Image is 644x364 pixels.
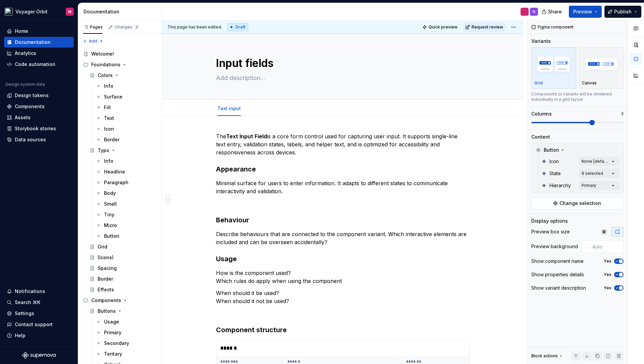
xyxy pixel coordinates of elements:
[93,102,159,113] a: Fill
[93,349,159,359] a: Teritary
[216,215,470,225] h3: Behaviour
[531,47,576,89] button: placeholderGrid
[15,310,34,317] div: Settings
[531,353,558,359] div: Block actions
[216,289,470,305] p: When should it be used? When should it not be used?
[604,259,611,264] label: Yes
[420,22,461,32] button: Quick preview
[4,59,74,70] a: Code automation
[104,136,119,143] div: Border
[89,39,97,44] span: Add
[226,133,267,140] strong: Text Input Field
[216,325,470,335] h3: Component structure
[91,61,120,68] div: Foundations
[531,243,578,250] div: Preview background
[80,295,159,306] div: Components
[15,125,56,132] div: Storybook stories
[15,8,48,15] div: Voyager Orbit
[621,111,624,117] p: 3
[15,321,53,328] div: Contact support
[1,4,76,19] button: Voyager OrbitM
[98,265,117,272] div: Spacing
[4,123,74,134] a: Storybook stories
[582,183,596,188] div: Primary
[531,111,552,117] div: Columns
[98,308,116,314] div: Buttons
[80,37,106,46] button: Add
[4,297,74,308] button: Search ⌘K
[614,8,632,15] span: Publish
[104,190,116,197] div: Body
[216,255,237,263] strong: Usage
[104,93,122,100] div: Surface
[549,170,561,177] span: State
[531,134,550,140] div: Content
[531,351,564,361] div: Block actions
[604,272,611,277] label: Yes
[604,285,611,291] label: Yes
[104,351,122,357] div: Teritary
[15,136,46,143] div: Data sources
[579,157,619,166] button: None [default]
[22,352,56,359] svg: Supernova Logo
[5,82,45,87] div: Design system data
[604,6,641,18] button: Publish
[15,28,28,34] div: Home
[590,240,624,252] input: Auto
[579,169,619,178] button: 6 selected
[4,112,74,123] a: Assets
[104,115,114,122] div: Text
[15,103,45,110] div: Components
[80,49,159,59] a: Welcome!
[93,316,159,327] a: Usage
[4,90,74,101] a: Design tokens
[167,24,222,30] span: This page has been edited.
[15,332,25,339] div: Help
[582,159,610,164] div: None [default]
[533,145,622,155] div: Button
[569,6,602,18] button: Preview
[4,37,74,48] a: Documentation
[548,8,562,15] span: Share
[4,308,74,319] a: Settings
[15,288,45,295] div: Notifications
[93,188,159,199] a: Body
[104,233,119,239] div: Button
[579,47,624,89] button: placeholderCanvas
[217,105,241,111] a: Text input
[93,166,159,177] a: Headline
[93,209,159,220] a: Tiny
[91,51,114,57] div: Welcome!
[531,271,584,278] div: Show properties details
[91,297,121,304] div: Components
[216,132,470,156] p: The is a core form control used for capturing user input. It supports single-line text entry, val...
[98,254,114,261] div: (Icons)
[104,126,114,132] div: Icon
[87,241,159,252] a: Grid
[93,220,159,231] a: Micro
[93,338,159,349] a: Secondary
[87,70,159,81] a: Colors
[87,306,159,316] a: Buttons
[104,340,129,347] div: Secondary
[83,24,103,30] div: Pages
[104,104,111,111] div: Fill
[104,329,121,336] div: Primary
[472,24,503,30] span: Request review
[104,168,125,175] div: Headline
[559,200,601,207] span: Change selection
[93,91,159,102] a: Surface
[4,330,74,341] button: Help
[531,38,551,45] div: Variants
[4,101,74,112] a: Components
[4,134,74,145] a: Data sources
[98,286,114,293] div: Effects
[104,211,114,218] div: Tiny
[4,286,74,297] button: Notifications
[93,177,159,188] a: Paragraph
[93,231,159,241] a: Button
[215,55,468,71] textarea: Input fields
[4,26,74,37] a: Home
[549,158,559,165] span: Icon
[215,101,244,115] div: Text input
